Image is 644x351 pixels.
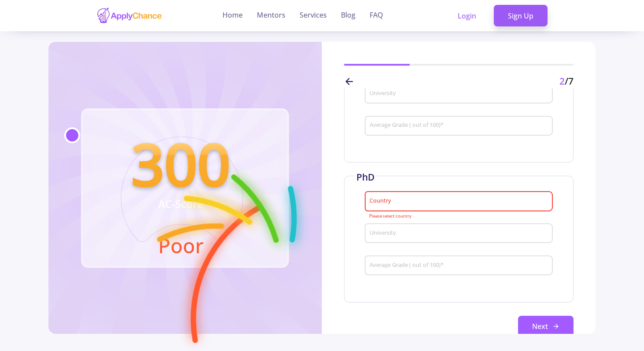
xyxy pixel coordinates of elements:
[494,5,548,27] a: Sign Up
[158,231,204,259] text: Poor
[565,75,574,87] span: /7
[518,316,574,338] button: Next
[96,7,163,24] img: applychance logo
[158,196,204,211] text: AC-Score
[444,5,490,27] a: Login
[355,170,375,185] div: PhD
[369,214,549,219] mat-error: Please select country
[559,75,565,87] span: 2
[131,123,230,203] text: 300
